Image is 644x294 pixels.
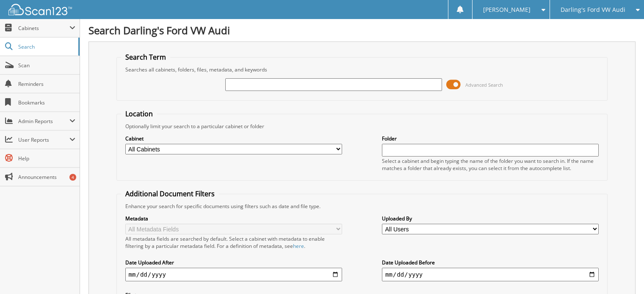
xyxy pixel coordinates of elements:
span: User Reports [18,136,69,143]
span: Help [18,155,75,162]
span: Search [18,43,74,50]
span: Announcements [18,173,75,181]
label: Date Uploaded After [125,259,342,266]
label: Metadata [125,215,342,222]
a: here [293,242,304,250]
label: Folder [382,135,599,142]
div: Enhance your search for specific documents using filters such as date and file type. [121,203,603,210]
div: Searches all cabinets, folders, files, metadata, and keywords [121,66,603,73]
label: Cabinet [125,135,342,142]
span: Reminders [18,80,75,88]
div: Optionally limit your search to a particular cabinet or folder [121,123,603,130]
legend: Additional Document Filters [121,189,219,198]
div: All metadata fields are searched by default. Select a cabinet with metadata to enable filtering b... [125,235,342,250]
span: [PERSON_NAME] [483,7,531,12]
span: Darling's Ford VW Audi [561,7,625,12]
iframe: Chat Widget [602,253,644,294]
span: Cabinets [18,25,69,32]
span: Advanced Search [465,82,503,88]
span: Admin Reports [18,118,69,125]
span: Bookmarks [18,99,75,106]
h1: Search Darling's Ford VW Audi [88,23,636,37]
span: Scan [18,62,75,69]
input: end [382,268,599,281]
label: Uploaded By [382,215,599,222]
label: Date Uploaded Before [382,259,599,266]
div: 4 [69,174,76,181]
legend: Search Term [121,52,170,62]
legend: Location [121,109,157,118]
input: start [125,268,342,281]
div: Select a cabinet and begin typing the name of the folder you want to search in. If the name match... [382,157,599,172]
img: scan123-logo-white.svg [8,4,72,15]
